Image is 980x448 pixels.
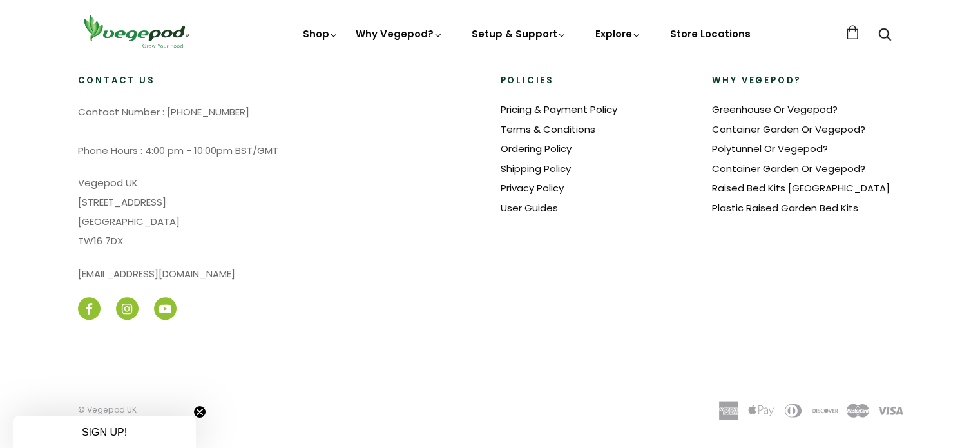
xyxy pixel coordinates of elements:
[878,29,891,43] a: Search
[595,27,642,41] a: Explore
[712,102,838,116] a: Greenhouse Or Vegepod?
[472,27,567,41] a: Setup & Support
[712,181,890,195] a: Raised Bed Kits [GEOGRAPHIC_DATA]
[303,27,339,41] a: Shop
[78,75,480,87] h2: Contact Us
[13,416,196,448] div: SIGN UP!Close teaser
[712,75,903,87] h2: Why Vegepod?
[78,267,235,280] a: [EMAIL_ADDRESS][DOMAIN_NAME]
[82,427,127,438] span: SIGN UP!
[670,27,751,41] a: Store Locations
[712,162,865,175] a: Container Garden Or Vegepod?
[501,162,571,175] a: Shipping Policy
[501,201,558,215] a: User Guides
[193,405,206,418] button: Close teaser
[501,102,617,116] a: Pricing & Payment Policy
[78,404,137,416] a: © Vegepod UK
[78,13,194,50] img: Vegepod
[78,102,480,161] p: Contact Number : [PHONE_NUMBER] Phone Hours : 4:00 pm - 10:00pm BST/GMT
[501,142,572,155] a: Ordering Policy
[501,122,595,136] a: Terms & Conditions
[712,142,828,155] a: Polytunnel Or Vegepod?
[712,201,858,215] a: Plastic Raised Garden Bed Kits
[501,75,691,87] h2: Policies
[501,181,564,195] a: Privacy Policy
[78,173,480,251] p: Vegepod UK [STREET_ADDRESS] [GEOGRAPHIC_DATA] TW16 7DX
[356,27,443,41] a: Why Vegepod?
[712,122,865,136] a: Container Garden Or Vegepod?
